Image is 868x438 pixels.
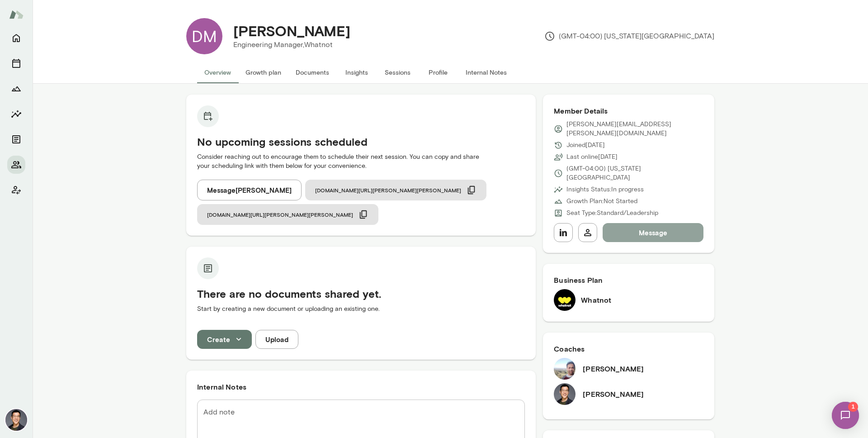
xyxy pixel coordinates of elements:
[197,134,525,149] h5: No upcoming sessions scheduled
[566,120,703,138] p: [PERSON_NAME][EMAIL_ADDRESS][PERSON_NAME][DOMAIN_NAME]
[288,62,336,83] button: Documents
[197,330,252,349] button: Create
[583,363,644,374] h6: [PERSON_NAME]
[554,105,703,116] h6: Member Details
[197,62,238,83] button: Overview
[566,185,644,194] p: Insights Status: In progress
[554,358,576,380] img: Vipin Hegde
[544,31,714,42] p: (GMT-04:00) [US_STATE][GEOGRAPHIC_DATA]
[603,223,703,242] button: Message
[581,295,611,305] h6: Whatnot
[197,381,525,392] h6: Internal Notes
[9,6,24,23] img: Mento
[238,62,288,83] button: Growth plan
[566,152,618,162] p: Last online [DATE]
[5,409,27,431] img: Ryan Tang
[566,209,658,218] p: Seat Type: Standard/Leadership
[197,180,302,200] button: Message[PERSON_NAME]
[7,181,25,199] button: Client app
[566,164,703,182] p: (GMT-04:00) [US_STATE][GEOGRAPHIC_DATA]
[336,62,377,83] button: Insights
[566,197,637,206] p: Growth Plan: Not Started
[305,180,486,200] button: [DOMAIN_NAME][URL][PERSON_NAME][PERSON_NAME]
[197,286,525,301] h5: There are no documents shared yet.
[197,204,378,225] button: [DOMAIN_NAME][URL][PERSON_NAME][PERSON_NAME]
[207,211,353,218] span: [DOMAIN_NAME][URL][PERSON_NAME][PERSON_NAME]
[458,62,514,83] button: Internal Notes
[377,62,418,83] button: Sessions
[233,22,350,39] h4: [PERSON_NAME]
[554,343,703,354] h6: Coaches
[566,141,605,150] p: Joined [DATE]
[554,275,703,286] h6: Business Plan
[418,62,458,83] button: Profile
[197,152,525,171] p: Consider reaching out to encourage them to schedule their next session. You can copy and share yo...
[7,80,25,98] button: Growth Plan
[7,29,25,47] button: Home
[315,186,461,194] span: [DOMAIN_NAME][URL][PERSON_NAME][PERSON_NAME]
[7,156,25,174] button: Members
[233,39,350,50] p: Engineering Manager, Whatnot
[7,54,25,72] button: Sessions
[197,305,525,314] p: Start by creating a new document or uploading an existing one.
[583,389,644,400] h6: [PERSON_NAME]
[7,105,25,123] button: Insights
[255,330,298,349] button: Upload
[554,383,576,405] img: Ryan Tang
[7,130,25,148] button: Documents
[186,18,222,54] div: DM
